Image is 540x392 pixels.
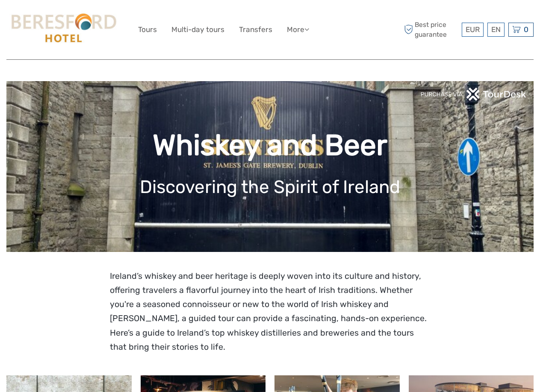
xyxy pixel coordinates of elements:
[138,23,157,36] a: Tours
[466,25,480,34] span: EUR
[6,7,120,52] img: 3107-9387c840-c0dd-4d8f-aa9a-f7ad74e173b7_logo_big.jpg
[19,128,521,163] h1: Whiskey and Beer
[239,23,272,36] a: Transfers
[110,269,431,354] p: Ireland’s whiskey and beer heritage is deeply woven into its culture and history, offering travel...
[19,176,521,198] h1: Discovering the Spirit of Ireland
[487,23,505,37] div: EN
[287,23,309,36] a: More
[522,25,530,34] span: 0
[420,88,527,101] img: PurchaseViaTourDeskwhite.png
[171,23,224,36] a: Multi-day tours
[402,20,460,39] span: Best price guarantee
